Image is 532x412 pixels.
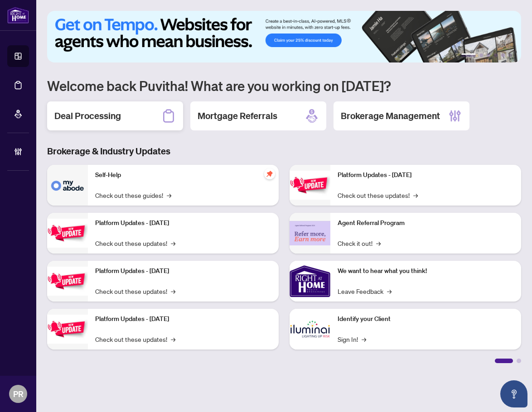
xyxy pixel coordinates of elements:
[54,110,121,122] h2: Deal Processing
[338,190,418,200] a: Check out these updates!→
[95,238,175,248] a: Check out these updates!→
[413,190,418,200] span: →
[95,286,175,296] a: Check out these updates!→
[508,53,512,57] button: 6
[338,238,381,248] a: Check it out!→
[290,309,330,350] img: Identify your Client
[95,218,271,228] p: Platform Updates - [DATE]
[95,266,271,276] p: Platform Updates - [DATE]
[338,314,514,324] p: Identify your Client
[95,314,271,324] p: Platform Updates - [DATE]
[198,110,277,122] h2: Mortgage Referrals
[171,286,175,296] span: →
[290,261,330,302] img: We want to hear what you think!
[95,334,175,344] a: Check out these updates!→
[47,145,521,158] h3: Brokerage & Industry Updates
[171,334,175,344] span: →
[494,53,498,57] button: 4
[376,238,381,248] span: →
[290,171,330,199] img: Platform Updates - June 23, 2025
[487,53,490,57] button: 3
[461,53,476,57] button: 1
[47,219,88,247] img: Platform Updates - September 16, 2025
[47,267,88,295] img: Platform Updates - July 21, 2025
[171,238,175,248] span: →
[290,221,330,246] img: Agent Referral Program
[501,53,505,57] button: 5
[167,190,171,200] span: →
[95,170,271,180] p: Self-Help
[338,334,366,344] a: Sign In!→
[47,315,88,343] img: Platform Updates - July 8, 2025
[338,286,392,296] a: Leave Feedback→
[387,286,392,296] span: →
[479,53,483,57] button: 2
[47,77,521,94] h1: Welcome back Puvitha! What are you working on [DATE]?
[264,168,275,179] span: pushpin
[47,165,88,206] img: Self-Help
[13,388,24,400] span: PR
[338,170,514,180] p: Platform Updates - [DATE]
[500,380,527,407] button: Open asap
[47,11,521,62] img: Slide 0
[7,7,29,24] img: logo
[362,334,366,344] span: →
[341,110,440,122] h2: Brokerage Management
[338,266,514,276] p: We want to hear what you think!
[338,218,514,228] p: Agent Referral Program
[95,190,171,200] a: Check out these guides!→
